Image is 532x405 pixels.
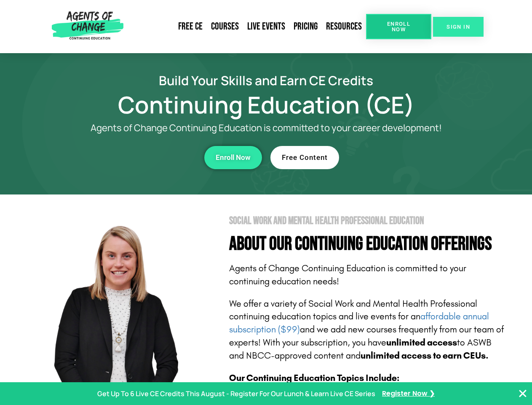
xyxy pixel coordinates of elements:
b: Our Continuing Education Topics Include: [229,373,399,383]
button: Close Banner [518,389,528,399]
p: Agents of Change Continuing Education is committed to your career development! [60,123,473,133]
a: Courses [207,17,243,36]
h2: Build Your Skills and Earn CE Credits [26,74,506,86]
nav: Menu [127,17,366,36]
a: Resources [322,17,366,36]
a: Pricing [289,17,322,36]
b: unlimited access [386,337,457,348]
h4: About Our Continuing Education Offerings [229,235,506,254]
span: Free Content [282,154,328,161]
span: Enroll Now [216,154,251,161]
a: Live Events [243,17,289,36]
span: Agents of Change Continuing Education is committed to your continuing education needs! [229,263,466,287]
h2: Social Work and Mental Health Professional Education [229,216,506,226]
p: We offer a variety of Social Work and Mental Health Professional continuing education topics and ... [229,297,506,362]
b: unlimited access to earn CEUs. [361,350,489,361]
a: Enroll Now [204,146,262,169]
a: Register Now ❯ [382,388,435,400]
a: SIGN IN [433,17,484,37]
a: Enroll Now [366,14,431,39]
h1: Continuing Education (CE) [26,95,506,114]
span: Enroll Now [380,21,418,32]
a: Free CE [174,17,207,36]
a: Free Content [270,146,339,169]
p: Get Up To 6 Live CE Credits This August - Register For Our Lunch & Learn Live CE Series [97,388,375,400]
span: SIGN IN [446,24,470,30]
